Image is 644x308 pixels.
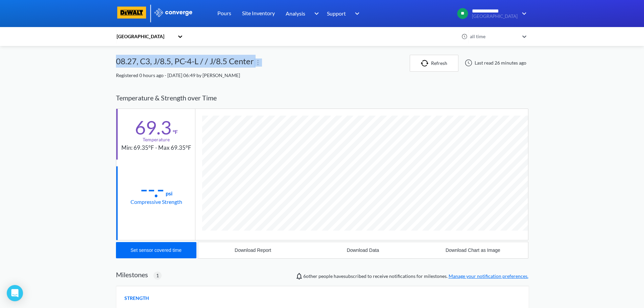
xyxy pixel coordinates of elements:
img: logo-dewalt.svg [116,6,148,19]
span: Analysis [286,9,305,18]
div: Download Report [235,247,271,253]
img: logo_ewhite.svg [154,8,193,17]
button: Download Data [308,242,418,258]
div: Download Data [347,247,379,253]
div: Set sensor covered time [130,247,182,253]
div: Last read 26 minutes ago [461,59,528,67]
span: [GEOGRAPHIC_DATA] [472,14,518,19]
button: Refresh [410,55,458,72]
img: downArrow.svg [518,9,528,18]
div: 08.27, C3, J/8.5, PC-4-L / / J/8.5 Center [116,55,254,72]
img: notifications-icon.svg [295,272,303,280]
h2: Milestones [116,270,148,279]
div: Temperature [143,136,170,143]
div: Open Intercom Messenger [7,285,23,301]
div: Compressive Strength [130,197,182,206]
div: Temperature & Strength over Time [116,87,528,109]
img: more.svg [254,58,262,67]
a: Manage your notification preferences. [449,273,528,279]
span: Siobhan Sawyer, TJ Burnley, Jonathon Adams, Trey Triplet, Andrew Austin, Darren Allen [303,273,317,279]
button: Download Chart as Image [418,242,528,258]
div: --.- [140,181,164,197]
img: downArrow.svg [351,9,361,18]
button: Download Report [198,242,308,258]
span: people have subscribed to receive notifications for milestones. [303,273,528,280]
span: Support [327,9,346,18]
div: Download Chart as Image [446,247,500,253]
span: Registered 0 hours ago - [DATE] 06:49 by [PERSON_NAME] [116,72,240,78]
div: 69.3 [135,119,171,136]
img: icon-refresh.svg [421,60,431,67]
img: downArrow.svg [310,9,320,18]
span: 1 [156,272,159,279]
span: STRENGTH [124,294,149,302]
div: all time [468,33,519,40]
button: Set sensor covered time [116,242,196,258]
div: Min: 69.35°F - Max 69.35°F [121,143,191,152]
div: [GEOGRAPHIC_DATA] [116,33,174,40]
img: icon-clock.svg [461,33,468,40]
